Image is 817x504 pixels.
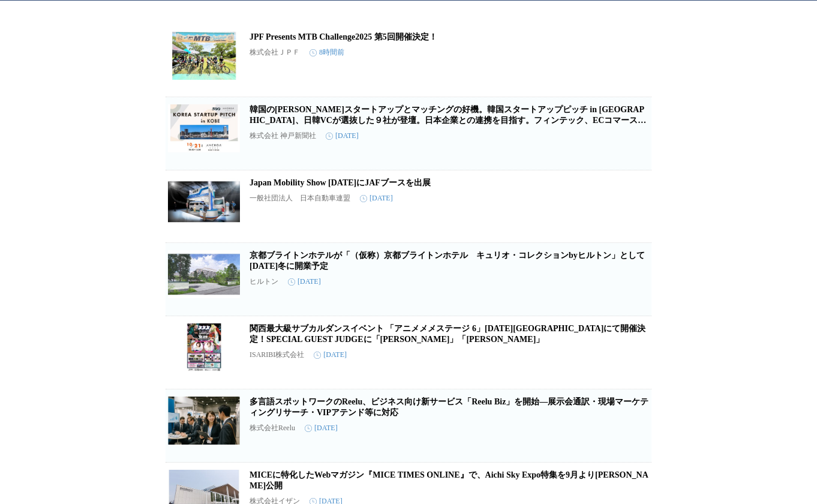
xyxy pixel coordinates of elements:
[314,350,347,359] time: [DATE]
[250,193,350,203] p: 一般社団法人 日本自動車連盟
[250,105,646,136] a: 韓国の[PERSON_NAME]スタートアップとマッチングの好機。韓国スタートアップピッチ in [GEOGRAPHIC_DATA]、日韓VCが選抜した９社が登壇。日本企業との連携を目指す。フィ...
[360,194,393,203] time: [DATE]
[250,178,431,187] a: Japan Mobility Show [DATE]にJAFブースを出展
[305,424,338,433] time: [DATE]
[168,32,240,80] img: JPF Presents MTB Challenge2025 第5回開催決定！
[250,32,437,41] a: JPF Presents MTB Challenge2025 第5回開催決定！
[310,47,344,58] time: 8時間前
[250,423,295,433] p: 株式会社Reelu
[168,250,240,298] img: 京都ブライトンホテルが「（仮称）京都ブライトンホテル キュリオ・コレクションbyヒルトン」として2028年冬に開業予定
[168,397,240,445] img: 多言語スポットワークのReelu、ビジネス向け新サービス「Reelu Biz」を開始―展示会通訳・現場マーケティングリサーチ・VIPアテンド等に対応
[250,350,304,360] p: ISARIBI株式会社
[250,251,645,271] a: 京都ブライトンホテルが「（仮称）京都ブライトンホテル キュリオ・コレクションbyヒルトン」として[DATE]冬に開業予定
[250,131,316,141] p: 株式会社 神戸新聞社
[250,470,648,490] a: MICEに特化したWebマガジン『MICE TIMES ONLINE』で、Aichi Sky Expo特集を9月より[PERSON_NAME]公開
[326,131,359,140] time: [DATE]
[250,277,278,287] p: ヒルトン
[250,47,300,58] p: 株式会社ＪＰＦ
[250,397,648,417] a: 多言語スポットワークのReelu、ビジネス向け新サービス「Reelu Biz」を開始―展示会通訳・現場マーケティングリサーチ・VIPアテンド等に対応
[288,277,321,286] time: [DATE]
[168,178,240,226] img: Japan Mobility Show 2025にJAFブースを出展
[250,324,645,344] a: 関西最大級サブカルダンスイベント 「アニメメメステージ 6」[DATE][GEOGRAPHIC_DATA]にて開催決定！SPECIAL GUEST JUDGEに「[PERSON_NAME]」「[...
[168,323,240,371] img: 関西最大級サブカルダンスイベント 「アニメメメステージ 6」12月28日(日)大阪GORILLA HALLにて開催決定！SPECIAL GUEST JUDGEに「中村繪里子」「飯田里穂」
[168,104,240,152] img: 韓国の有望スタートアップとマッチングの好機。韓国スタートアップピッチ in 神戸、日韓VCが選抜した９社が登壇。日本企業との連携を目指す。フィンテック、ECコマース、ファッションテックなど 参加者募集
